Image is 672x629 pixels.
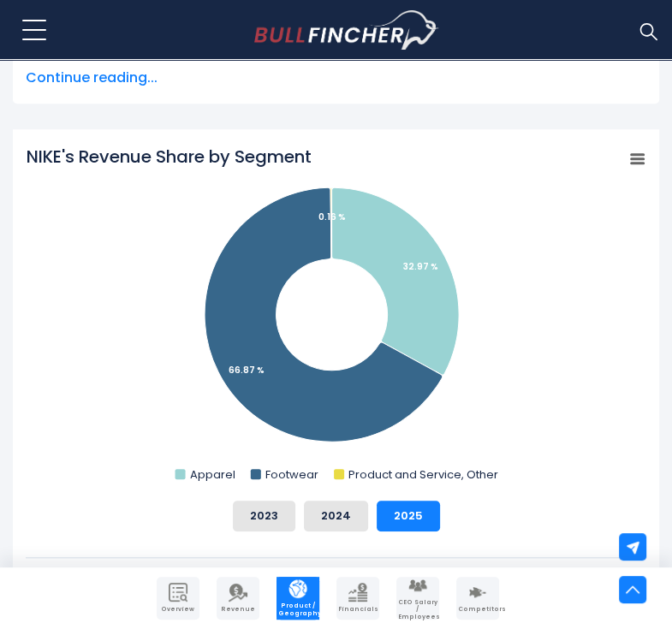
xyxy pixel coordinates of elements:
[265,466,318,483] text: Footwear
[233,501,295,531] button: 2023
[26,68,646,88] span: Continue reading...
[456,577,499,620] a: Company Competitors
[278,602,318,617] span: Product / Geography
[398,599,437,620] span: CEO Salary / Employees
[229,364,265,377] tspan: 66.87 %
[338,606,378,613] span: Financials
[254,10,439,50] img: Bullfincher logo
[157,577,199,620] a: Company Overview
[318,211,346,223] tspan: 0.16 %
[377,501,440,531] button: 2025
[458,606,497,613] span: Competitors
[27,145,312,169] tspan: NIKE's Revenue Share by Segment
[396,577,439,620] a: Company Employees
[26,145,646,487] svg: NIKE's Revenue Share by Segment
[336,577,379,620] a: Company Financials
[190,466,235,483] text: Apparel
[348,466,498,483] text: Product and Service, Other
[254,10,438,50] a: Go to homepage
[218,606,258,613] span: Revenue
[158,606,198,613] span: Overview
[304,501,368,531] button: 2024
[277,577,319,620] a: Company Product/Geography
[403,260,438,273] tspan: 32.97 %
[217,577,259,620] a: Company Revenue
